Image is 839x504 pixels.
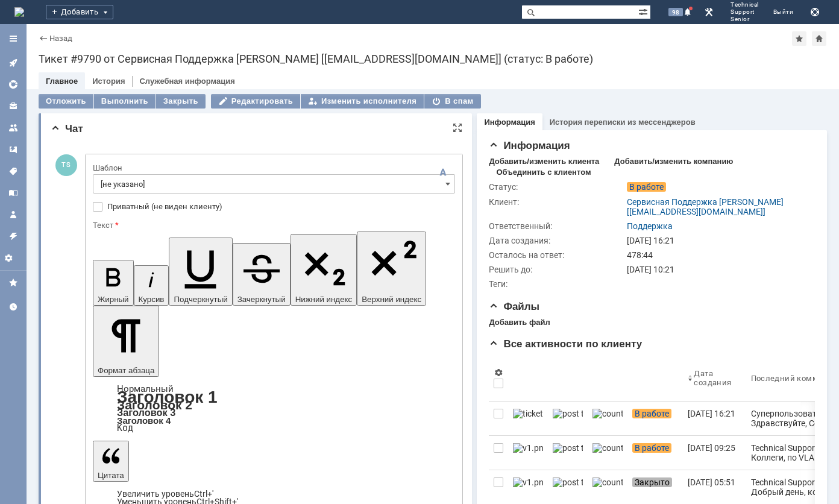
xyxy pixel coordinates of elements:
a: Заголовок 4 [117,415,171,426]
a: Информация [484,118,535,127]
button: Курсив [134,265,169,306]
div: Тикет #9790 от Сервисная Поддержка [PERSON_NAME] [[EMAIL_ADDRESS][DOMAIN_NAME]] (статус: В работе) [39,53,827,65]
a: В работе [627,402,683,435]
a: История переписки из мессенджеров [550,118,696,127]
span: Закрыто [632,477,672,487]
a: Правила автоматизации [4,227,23,246]
a: История [92,77,125,86]
a: Главное [46,77,78,86]
div: Добавить файл [489,318,550,327]
button: Цитата [93,441,129,482]
button: Формат абзаца [93,306,159,377]
span: Цитата [98,471,124,480]
a: База знаний [4,183,23,203]
a: Нормальный [117,383,174,394]
a: counter.png [588,436,627,470]
span: Курсив [139,295,165,304]
a: post ticket.png [548,436,588,470]
img: logo [14,7,24,17]
img: ticket_notification.png [513,409,543,418]
span: Скрыть панель инструментов [436,165,450,180]
a: Команды и агенты [4,118,23,137]
div: Дата создания: [489,236,624,245]
a: В работе [627,436,683,470]
div: [DATE] 05:51 [688,477,735,487]
span: Ctrl+' [194,489,213,499]
img: counter.png [592,443,623,453]
div: Решить до: [489,265,624,274]
a: Заголовок 1 [117,388,218,406]
div: Добавить/изменить клиента [489,157,599,166]
span: Все активности по клиенту [489,338,642,350]
span: Файлы [489,301,539,312]
a: [DATE] 16:21 [683,402,746,435]
span: Настройки [4,253,23,263]
span: Зачеркнутый [237,295,286,304]
img: post ticket.png [553,409,583,418]
span: TS [55,154,77,176]
div: Статус: [489,182,624,192]
button: Нижний индекс [291,234,357,306]
a: [DATE] 05:51 [683,470,746,504]
span: Информация [489,140,570,151]
label: Приватный (не виден клиенту) [107,202,453,212]
img: post ticket.png [553,443,583,453]
div: Осталось на ответ: [489,250,624,260]
button: Верхний индекс [357,232,426,306]
button: Жирный [93,260,134,306]
div: Дата создания [694,369,731,387]
a: counter.png [588,470,627,504]
button: Зачеркнутый [233,243,291,306]
span: В работе [627,182,666,192]
span: Подчеркнутый [174,295,227,304]
a: post ticket.png [548,470,588,504]
span: В работе [632,409,671,418]
a: Назад [49,34,72,43]
button: Сохранить лог [808,5,822,19]
span: Настройки [494,368,503,377]
img: v1.png [513,443,543,453]
span: Чат [51,123,83,134]
div: Текст [93,221,453,229]
a: Активности [4,53,23,72]
div: Ответственный: [489,221,624,231]
a: counter.png [588,402,627,435]
span: 98 [668,8,683,16]
div: Добавить [46,5,113,19]
div: Сделать домашней страницей [812,31,826,46]
a: Заголовок 3 [117,407,175,418]
a: Теги [4,162,23,181]
div: Добавить в избранное [792,31,806,46]
span: Support [731,8,759,16]
span: Technical [731,1,759,8]
a: Общая аналитика [4,75,23,94]
div: Теги: [489,279,624,289]
img: counter.png [592,409,623,418]
span: Нижний индекс [295,295,353,304]
div: Клиент: [489,197,624,207]
a: Клиенты [4,96,23,116]
a: Настройки [4,248,23,268]
a: [DATE] 09:25 [683,436,746,470]
div: [DATE] 09:25 [688,443,735,453]
img: post ticket.png [553,477,583,487]
span: Формат абзаца [98,366,154,375]
a: Заголовок 2 [117,398,192,412]
div: 478:44 [627,250,809,260]
a: Служебная информация [139,77,234,86]
div: Формат абзаца [93,385,455,432]
a: post ticket.png [548,402,588,435]
a: Increase [117,489,213,499]
div: На всю страницу [453,123,462,133]
img: counter.png [592,477,623,487]
span: Расширенный поиск [638,5,650,17]
div: [DATE] 16:21 [627,236,809,245]
a: Перейти на домашнюю страницу [14,7,24,17]
a: Закрыто [627,470,683,504]
a: Шаблоны комментариев [4,140,23,159]
span: В работе [632,443,671,453]
a: v1.png [508,436,548,470]
div: Шаблон [93,164,453,172]
span: [DATE] 10:21 [627,265,674,274]
div: [DATE] 16:21 [688,409,735,418]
